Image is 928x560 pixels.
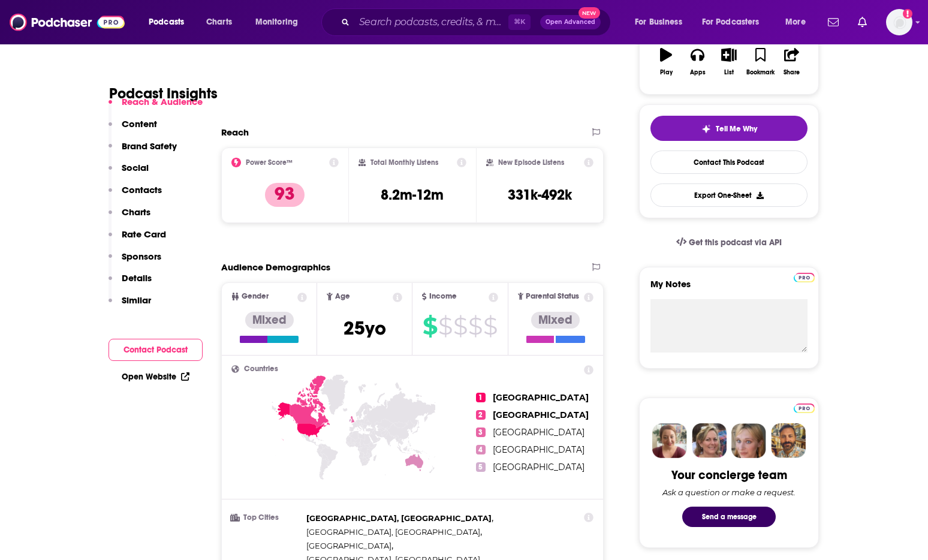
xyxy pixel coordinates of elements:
h2: Power Score™ [246,158,293,167]
span: [GEOGRAPHIC_DATA] [493,427,584,438]
span: New [579,7,600,19]
button: Contact Podcast [109,339,203,361]
span: $ [468,317,482,336]
button: List [713,40,745,83]
span: [GEOGRAPHIC_DATA] [493,410,589,420]
button: Brand Safety [109,140,177,162]
span: [GEOGRAPHIC_DATA] [493,444,584,455]
p: Contacts [122,184,162,195]
img: Jules Profile [731,423,766,458]
span: [GEOGRAPHIC_DATA], [GEOGRAPHIC_DATA] [306,513,492,523]
span: Podcasts [149,14,184,31]
span: Get this podcast via API [689,237,782,248]
h3: 331k-492k [508,186,572,204]
a: Contact This Podcast [650,150,808,174]
button: Open AdvancedNew [540,15,601,29]
span: 5 [476,462,486,472]
div: Search podcasts, credits, & more... [333,8,622,36]
button: open menu [777,13,821,32]
button: Content [109,118,157,140]
button: Play [650,40,682,83]
span: [GEOGRAPHIC_DATA], [GEOGRAPHIC_DATA] [306,527,480,537]
span: $ [438,317,452,336]
button: Contacts [109,184,162,206]
span: Logged in as rowan.sullivan [886,9,912,35]
span: [GEOGRAPHIC_DATA] [493,392,589,403]
img: Podchaser Pro [794,273,815,282]
div: Bookmark [746,69,775,76]
span: , [306,511,493,525]
img: Jon Profile [771,423,806,458]
div: Apps [690,69,706,76]
span: More [785,14,806,31]
button: Charts [109,206,150,228]
span: Charts [206,14,232,31]
img: tell me why sparkle [701,124,711,134]
button: Reach & Audience [109,96,203,118]
span: 3 [476,427,486,437]
span: [GEOGRAPHIC_DATA] [306,541,391,550]
button: Rate Card [109,228,166,251]
button: Share [776,40,808,83]
h2: Reach [221,127,249,138]
button: Export One-Sheet [650,183,808,207]
button: open menu [247,13,314,32]
p: Brand Safety [122,140,177,152]
div: List [724,69,734,76]
div: Ask a question or make a request. [662,487,796,497]
span: For Business [635,14,682,31]
img: User Profile [886,9,912,35]
button: tell me why sparkleTell Me Why [650,116,808,141]
svg: Add a profile image [903,9,912,19]
span: $ [453,317,467,336]
span: [GEOGRAPHIC_DATA] [493,462,584,472]
h2: New Episode Listens [498,158,564,167]
p: Sponsors [122,251,161,262]
h2: Audience Demographics [221,261,330,273]
p: Content [122,118,157,130]
input: Search podcasts, credits, & more... [354,13,508,32]
span: $ [423,317,437,336]
p: 93 [265,183,305,207]
p: Similar [122,294,151,306]
span: , [306,525,482,539]
label: My Notes [650,278,808,299]
div: Play [660,69,673,76]
h2: Total Monthly Listens [370,158,438,167]
div: Your concierge team [671,468,787,483]
span: Open Advanced [546,19,595,25]
p: Rate Card [122,228,166,240]
a: Pro website [794,402,815,413]
span: Income [429,293,457,300]
a: Show notifications dropdown [853,12,872,32]
p: Details [122,272,152,284]
button: Bookmark [745,40,776,83]
div: Mixed [531,312,580,329]
button: open menu [694,13,777,32]
button: Send a message [682,507,776,527]
span: Tell Me Why [716,124,757,134]
span: ⌘ K [508,14,531,30]
button: Sponsors [109,251,161,273]
button: open menu [626,13,697,32]
h3: 8.2m-12m [381,186,444,204]
a: Charts [198,13,239,32]
p: Charts [122,206,150,218]
img: Sydney Profile [652,423,687,458]
span: Parental Status [526,293,579,300]
span: , [306,539,393,553]
a: Show notifications dropdown [823,12,843,32]
div: Mixed [245,312,294,329]
a: Get this podcast via API [667,228,791,257]
a: Podchaser - Follow, Share and Rate Podcasts [10,11,125,34]
img: Podchaser Pro [794,404,815,413]
button: Details [109,272,152,294]
h3: Top Cities [231,514,302,522]
span: For Podcasters [702,14,760,31]
span: Age [335,293,350,300]
button: Similar [109,294,151,317]
button: open menu [140,13,200,32]
span: Countries [244,365,278,373]
a: Open Website [122,372,189,382]
h1: Podcast Insights [109,85,218,103]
